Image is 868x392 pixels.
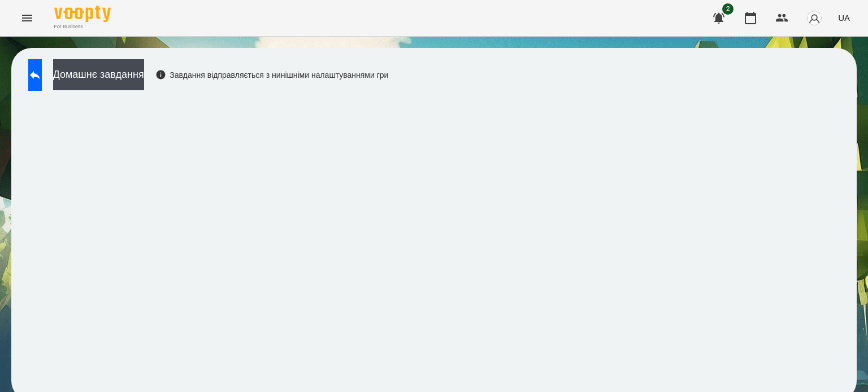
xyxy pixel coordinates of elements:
img: avatar_s.png [806,10,822,26]
button: UA [834,7,854,28]
button: Menu [14,5,41,32]
div: Завдання відправляється з нинішніми налаштуваннями гри [155,69,389,81]
button: Домашнє завдання [53,59,144,90]
span: 2 [722,3,734,15]
span: UA [838,12,850,24]
span: For Business [54,23,111,30]
img: Voopty Logo [54,6,111,22]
